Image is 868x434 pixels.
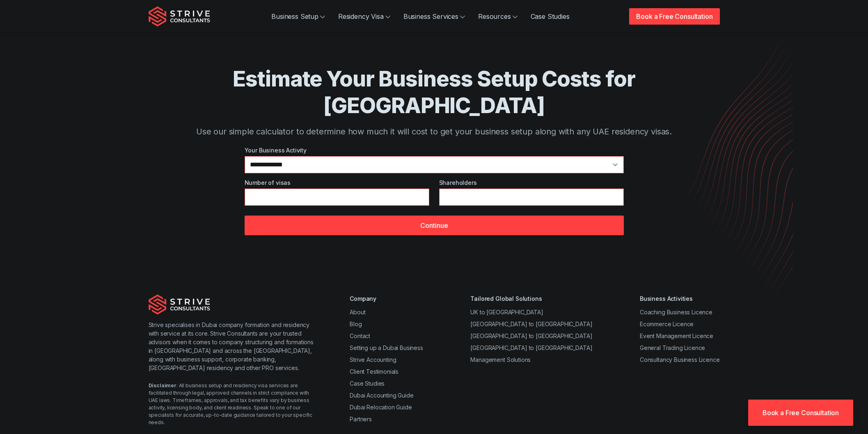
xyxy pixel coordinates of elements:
a: UK to [GEOGRAPHIC_DATA] [470,309,543,316]
a: Dubai Accounting Guide [350,392,413,399]
a: Book a Free Consultation [629,8,719,25]
a: About [350,309,365,316]
a: Client Testimonials [350,368,399,375]
a: Consultancy Business Licence [640,356,720,363]
a: Business Services [397,8,472,25]
a: Case Studies [350,380,385,387]
label: Shareholders [439,178,624,187]
div: Business Activities [640,294,720,303]
a: Dubai Relocation Guide [350,404,412,411]
a: Residency Visa [332,8,397,25]
a: [GEOGRAPHIC_DATA] to [GEOGRAPHIC_DATA] [470,320,592,327]
a: General Trading Licence [640,344,705,351]
a: Strive Accounting [350,356,396,363]
img: Strive Consultants [149,294,210,315]
a: Management Solutions [470,356,531,363]
a: Book a Free Consultation [748,400,853,426]
img: Strive Consultants [149,6,210,27]
a: Coaching Business Licence [640,309,712,316]
label: Your Business Activity [245,146,624,155]
a: Contact [350,332,370,339]
div: : All business setup and residency visa services are facilitated through legal, approved channels... [149,382,317,426]
a: Blog [350,320,362,327]
a: Event Management Licence [640,332,713,339]
label: Number of visas [245,178,429,187]
div: Tailored Global Solutions [470,294,592,303]
p: Use our simple calculator to determine how much it will cost to get your business setup along wit... [181,125,687,138]
a: Partners [350,416,372,423]
a: [GEOGRAPHIC_DATA] to [GEOGRAPHIC_DATA] [470,344,592,351]
button: Continue [245,216,624,235]
a: Case Studies [524,8,576,25]
strong: Disclaimer [149,382,176,389]
div: Company [350,294,423,303]
p: Strive specialises in Dubai company formation and residency with service at its core. Strive Cons... [149,320,317,372]
a: Setting up a Dubai Business [350,344,423,351]
a: Business Setup [265,8,332,25]
h1: Estimate Your Business Setup Costs for [GEOGRAPHIC_DATA] [181,66,687,119]
a: Resources [472,8,524,25]
a: Ecommerce Licence [640,320,694,327]
a: [GEOGRAPHIC_DATA] to [GEOGRAPHIC_DATA] [470,332,592,339]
